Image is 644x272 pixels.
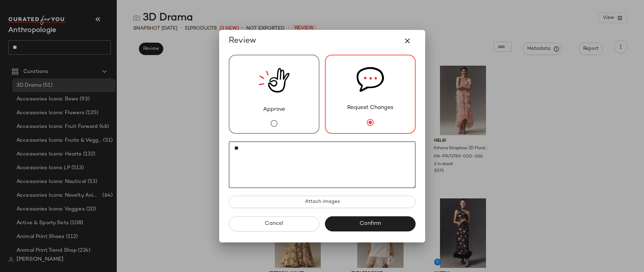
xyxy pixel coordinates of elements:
span: Approve [263,106,285,114]
button: Attach images [229,196,416,208]
img: svg%3e [357,55,384,104]
span: Confirm [359,220,381,227]
img: review_new_snapshot.RGmwQ69l.svg [259,55,290,106]
span: Cancel [264,220,283,227]
span: Review [229,35,256,46]
span: Request Changes [347,104,393,112]
button: Confirm [325,216,416,231]
button: Cancel [229,216,319,231]
span: Attach images [304,199,339,205]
